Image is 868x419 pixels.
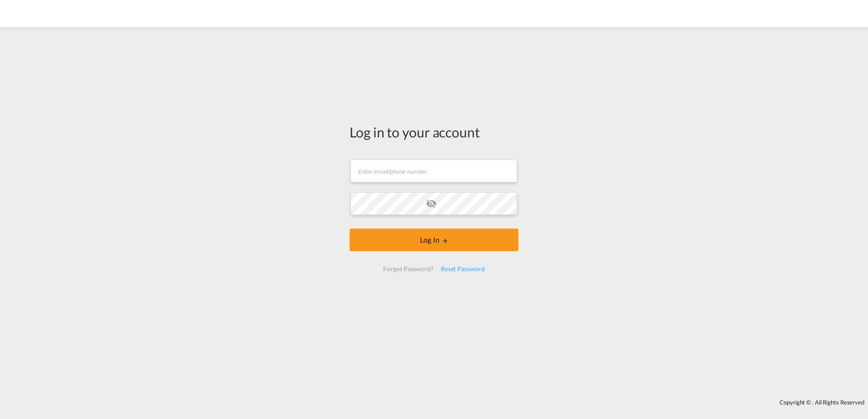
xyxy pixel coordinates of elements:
md-icon: icon-eye-off [426,198,437,209]
div: Forgot Password? [380,261,437,277]
input: Enter email/phone number [350,160,517,182]
button: LOGIN [350,229,518,251]
div: Log in to your account [350,122,518,141]
div: Reset Password [437,261,488,277]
